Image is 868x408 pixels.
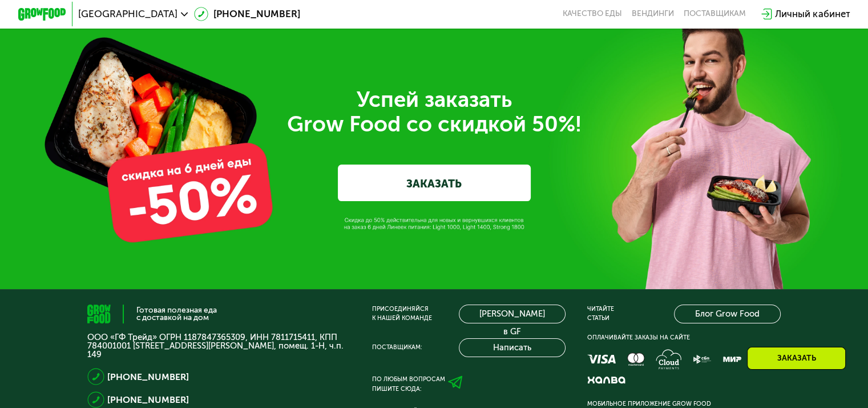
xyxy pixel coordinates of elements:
a: [PERSON_NAME] в GF [459,305,565,324]
div: Успей заказать Grow Food со скидкой 50%! [96,87,772,135]
div: Поставщикам: [372,343,422,353]
div: Готовая полезная еда с доставкой на дом [136,306,217,322]
div: По любым вопросам пишите сюда: [372,375,445,394]
p: ООО «ГФ Трейд» ОГРН 1187847365309, ИНН 7811715411, КПП 784001001 [STREET_ADDRESS][PERSON_NAME], п... [87,333,350,358]
div: Личный кабинет [775,7,850,21]
span: [GEOGRAPHIC_DATA] [78,9,177,19]
div: Присоединяйся к нашей команде [372,305,432,324]
div: Читайте статьи [587,305,614,324]
a: Вендинги [632,9,674,19]
div: поставщикам [684,9,746,19]
a: [PHONE_NUMBER] [107,370,189,384]
a: [PHONE_NUMBER] [107,393,189,407]
div: Оплачивайте заказы на сайте [587,333,781,343]
button: Написать [459,338,565,358]
div: Заказать [747,347,846,370]
a: [PHONE_NUMBER] [194,7,300,21]
a: ЗАКАЗАТЬ [338,165,531,201]
a: Блог Grow Food [674,305,780,324]
a: Качество еды [563,9,622,19]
